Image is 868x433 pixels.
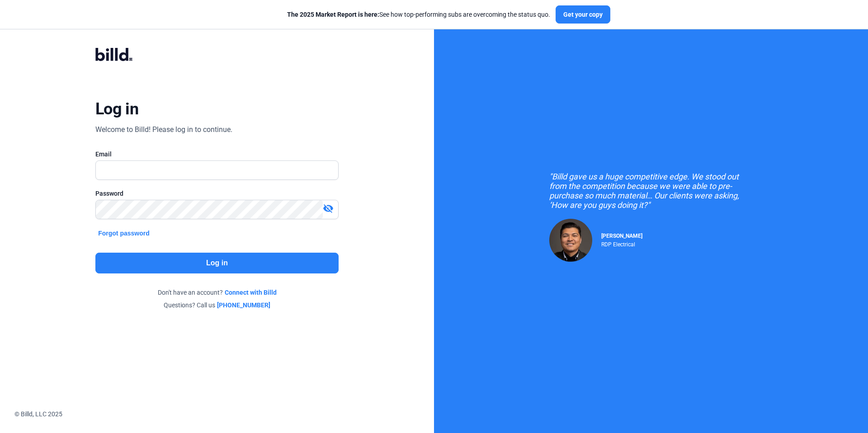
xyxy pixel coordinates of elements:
div: RDP Electrical [601,239,642,248]
a: Connect with Billd [225,288,277,297]
div: Password [95,189,339,198]
span: The 2025 Market Report is here: [287,11,379,18]
div: Welcome to Billd! Please log in to continue. [95,124,232,135]
mat-icon: visibility_off [323,203,334,214]
div: Log in [95,99,138,119]
div: See how top-performing subs are overcoming the status quo. [287,10,550,19]
div: "Billd gave us a huge competitive edge. We stood out from the competition because we were able to... [549,172,753,210]
span: [PERSON_NAME] [601,233,642,239]
a: [PHONE_NUMBER] [217,301,270,310]
button: Forgot password [95,228,152,238]
button: Get your copy [556,5,610,24]
div: Questions? Call us [95,301,339,310]
div: Don't have an account? [95,288,339,297]
button: Log in [95,253,339,273]
div: Email [95,150,339,159]
img: Raul Pacheco [549,219,592,262]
